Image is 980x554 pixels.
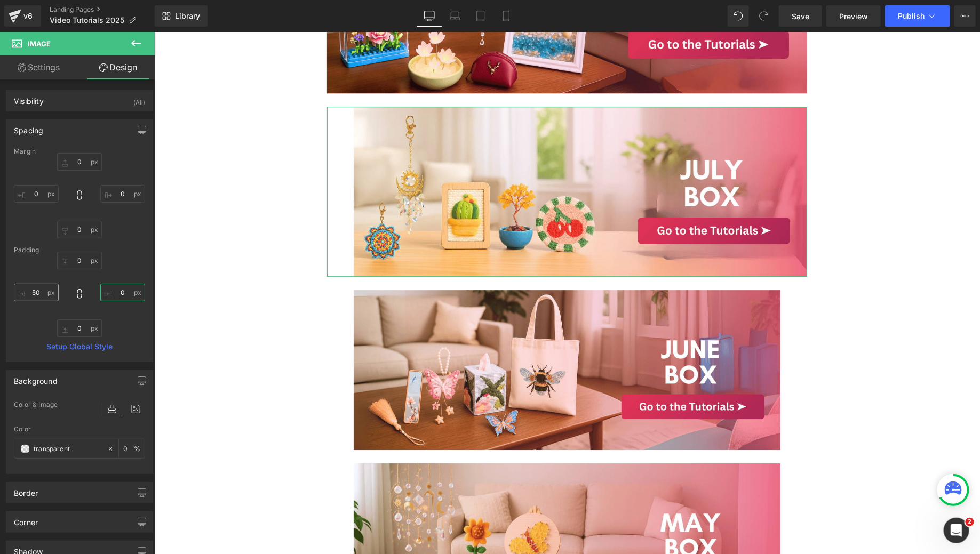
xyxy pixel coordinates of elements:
span: Image [28,39,51,48]
div: (All) [133,91,145,108]
a: Tablet [468,5,493,27]
input: 0 [57,153,102,171]
span: 2 [966,518,974,526]
a: Mobile [493,5,519,27]
div: Background [14,371,58,386]
input: Color [34,443,102,455]
div: Margin [14,148,145,155]
a: v6 [4,5,41,27]
input: 0 [57,221,102,238]
input: 0 [57,252,102,269]
a: Setup Global Style [14,342,145,351]
div: Color [14,425,145,433]
div: % [119,439,145,458]
iframe: Intercom live chat [944,518,969,543]
a: Preview [826,5,881,27]
a: Landing Pages [50,5,155,14]
span: Preview [839,11,868,22]
div: Padding [14,246,145,254]
span: Save [792,11,809,22]
div: Border [14,483,38,497]
span: Library [175,11,200,21]
button: Redo [753,5,775,27]
input: 0 [57,319,102,337]
input: 0 [100,185,145,203]
button: Undo [728,5,749,27]
input: 0 [100,284,145,301]
button: Publish [885,5,950,27]
a: Design [79,55,157,79]
div: Spacing [14,120,43,135]
input: 0 [14,284,59,301]
input: 0 [14,185,59,203]
span: Color & Image [14,401,58,408]
span: Video Tutorials 2025 [50,16,124,25]
span: Publish [898,12,925,20]
a: Laptop [442,5,468,27]
a: Desktop [417,5,442,27]
div: v6 [21,9,35,23]
button: More [954,5,976,27]
div: Corner [14,512,38,527]
a: New Library [155,5,208,27]
div: Visibility [14,91,44,106]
